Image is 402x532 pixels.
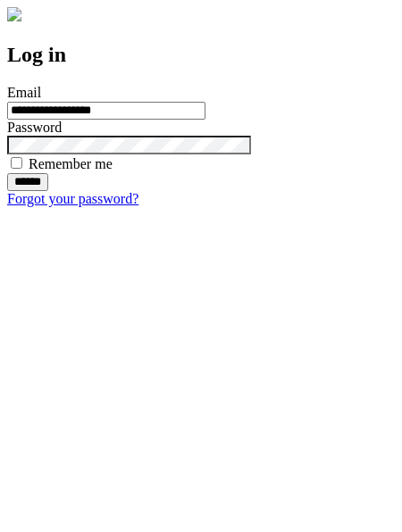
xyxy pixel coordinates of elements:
[7,120,62,135] label: Password
[7,85,41,100] label: Email
[29,156,113,171] label: Remember me
[7,191,138,206] a: Forgot your password?
[7,43,395,67] h2: Log in
[7,7,21,21] img: logo-4e3dc11c47720685a147b03b5a06dd966a58ff35d612b21f08c02c0306f2b779.png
